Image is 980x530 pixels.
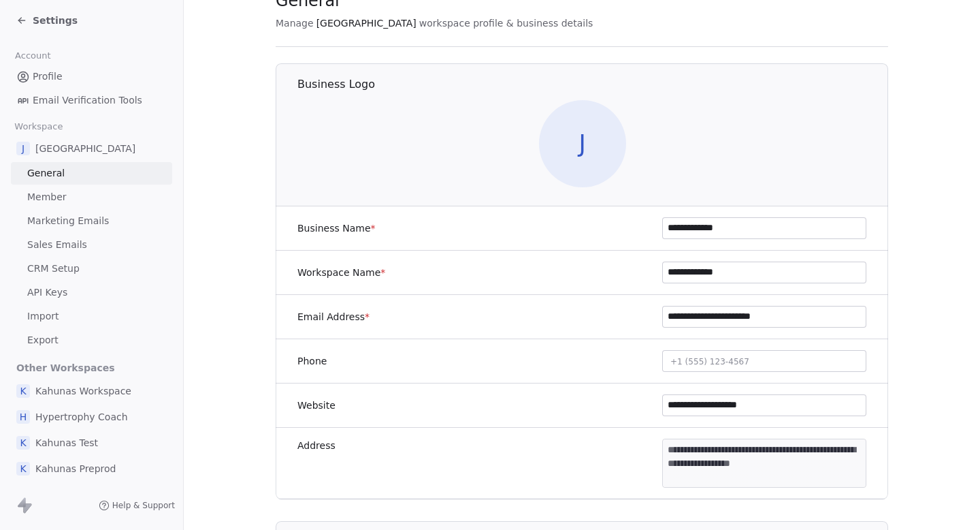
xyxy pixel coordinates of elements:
[11,305,172,328] a: Import
[35,462,116,476] span: Kahunas Preprod
[11,89,172,112] a: Email Verification Tools
[297,77,889,92] h1: Business Logo
[35,436,98,450] span: Kahunas Test
[16,462,30,476] span: K
[27,262,80,276] span: CRM Setup
[297,310,370,324] label: Email Address
[662,350,866,372] button: +1 (555) 123-4567
[297,221,376,235] label: Business Name
[419,16,593,30] span: workspace profile & business details
[11,258,172,280] a: CRM Setup
[9,116,69,137] span: Workspace
[11,65,172,88] a: Profile
[27,166,65,181] span: General
[297,439,336,452] label: Address
[9,46,56,66] span: Account
[27,309,59,324] span: Import
[11,329,172,352] a: Export
[297,399,336,412] label: Website
[33,93,142,108] span: Email Verification Tools
[27,238,87,252] span: Sales Emails
[27,285,67,300] span: API Keys
[35,410,128,424] span: Hypertrophy Coach
[11,186,172,208] a: Member
[27,190,67,204] span: Member
[112,500,175,511] span: Help & Support
[11,281,172,304] a: API Keys
[16,436,30,450] span: K
[11,234,172,256] a: Sales Emails
[16,142,30,155] span: J
[16,410,30,424] span: H
[11,210,172,232] a: Marketing Emails
[276,16,314,30] span: Manage
[16,14,78,27] a: Settings
[297,354,327,368] label: Phone
[27,214,109,228] span: Marketing Emails
[11,357,120,379] span: Other Workspaces
[297,266,385,279] label: Workspace Name
[670,357,749,367] span: +1 (555) 123-4567
[33,14,78,27] span: Settings
[33,69,63,84] span: Profile
[316,16,416,30] span: [GEOGRAPHIC_DATA]
[27,333,59,347] span: Export
[35,384,131,398] span: Kahunas Workspace
[11,162,172,185] a: General
[16,384,30,398] span: K
[539,100,626,187] span: J
[99,500,175,511] a: Help & Support
[35,142,135,155] span: [GEOGRAPHIC_DATA]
